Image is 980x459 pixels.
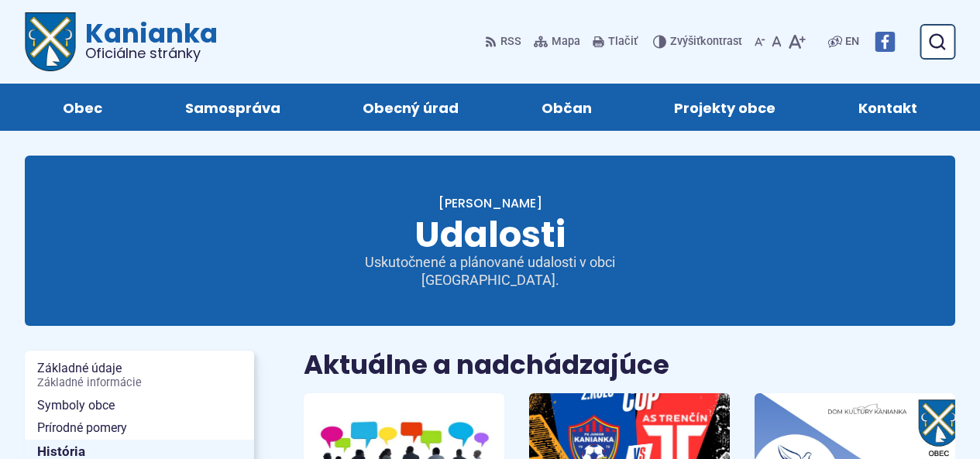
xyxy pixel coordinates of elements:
[438,194,542,212] a: [PERSON_NAME]
[37,394,242,417] span: Symboly obce
[414,210,566,259] span: Udalosti
[653,26,745,58] button: Zvýšiťkontrast
[670,36,742,49] span: kontrast
[63,84,102,131] span: Obec
[25,416,254,440] a: Prírodné pomery
[185,84,280,131] span: Samospráva
[769,26,785,58] button: Nastaviť pôvodnú veľkosť písma
[751,26,769,58] button: Zmenšiť veľkosť písma
[500,33,521,51] span: RSS
[785,26,809,58] button: Zväčšiť veľkosť písma
[590,26,641,58] button: Tlačiť
[542,84,592,131] span: Občan
[842,33,862,51] a: EN
[25,394,254,417] a: Symboly obce
[25,12,218,71] a: Logo Kanianka, prejsť na domovskú stránku.
[516,84,618,131] a: Občan
[531,26,583,58] a: Mapa
[845,33,859,51] span: EN
[76,20,218,60] span: Kanianka
[363,84,459,131] span: Obecný úrad
[25,12,76,71] img: Prejsť na domovskú stránku
[304,351,955,379] h2: Aktuálne a nadchádzajúce
[304,254,676,289] p: Uskutočnené a plánované udalosti v obci [GEOGRAPHIC_DATA].
[608,36,638,49] span: Tlačiť
[337,84,485,131] a: Obecný úrad
[37,357,242,393] span: Základné údaje
[833,84,944,131] a: Kontakt
[25,357,254,393] a: Základné údajeZákladné informácie
[37,416,242,440] span: Prírodné pomery
[485,26,524,58] a: RSS
[37,84,129,131] a: Obec
[670,35,700,48] span: Zvýšiť
[37,377,242,389] span: Základné informácie
[85,46,218,60] span: Oficiálne stránky
[674,84,775,131] span: Projekty obce
[552,33,580,51] span: Mapa
[648,84,802,131] a: Projekty obce
[160,84,307,131] a: Samospráva
[858,84,917,131] span: Kontakt
[875,32,895,52] img: Prejsť na Facebook stránku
